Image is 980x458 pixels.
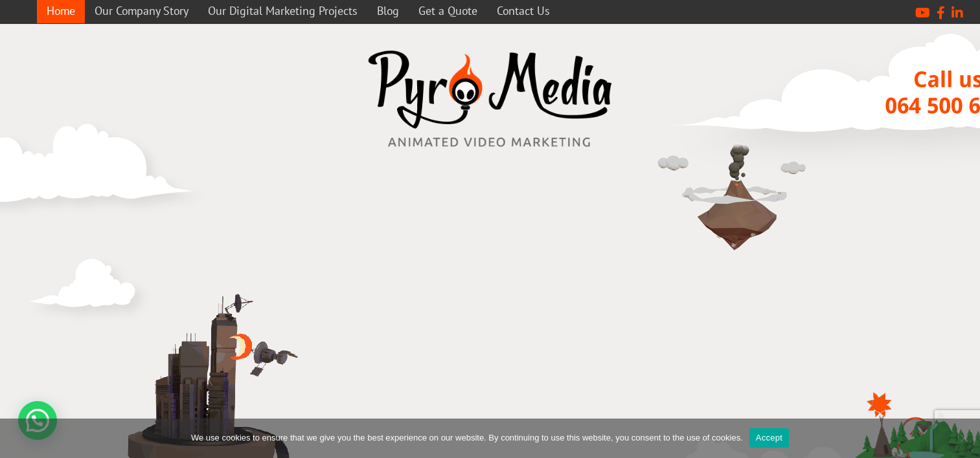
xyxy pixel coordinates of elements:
a: Accept [749,428,789,448]
span: No [957,431,970,444]
img: media company durban [652,114,814,276]
a: video marketing media company westville durban logo [361,43,620,158]
span: We use cookies to ensure that we give you the best experience on our website. ​By continuing to u... [191,431,743,444]
img: corporate videos [24,250,160,330]
img: video marketing media company westville durban logo [361,43,620,155]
